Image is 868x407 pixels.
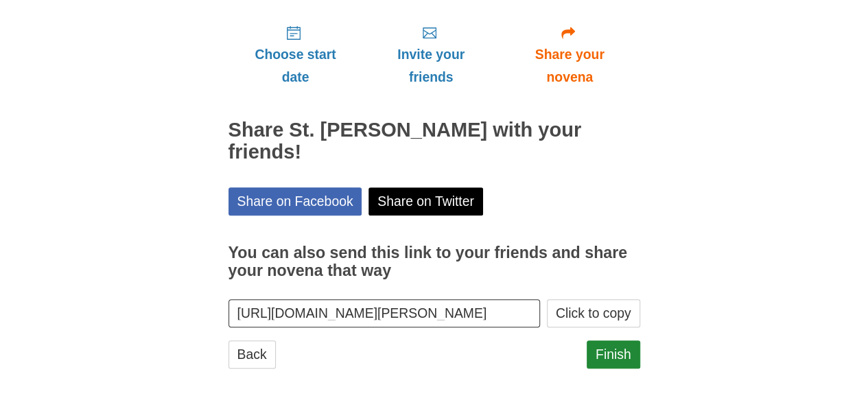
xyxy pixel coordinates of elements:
a: Share on Twitter [368,187,483,216]
a: Share your novena [500,14,640,95]
span: Share your novena [513,43,626,89]
span: Choose start date [242,43,349,89]
a: Back [228,340,276,369]
span: Invite your friends [376,43,485,89]
h2: Share St. [PERSON_NAME] with your friends! [228,119,640,163]
a: Choose start date [228,14,363,95]
a: Share on Facebook [228,187,362,216]
h3: You can also send this link to your friends and share your novena that way [228,244,640,279]
button: Click to copy [547,299,640,327]
a: Finish [587,340,640,369]
a: Invite your friends [362,14,499,95]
